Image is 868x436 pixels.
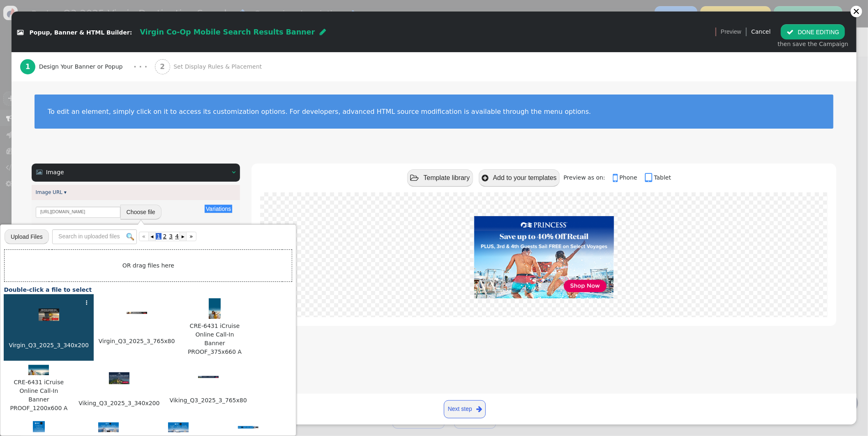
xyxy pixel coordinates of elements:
img: 9dbc9a606b7f5c0e-th.jpeg [238,426,259,429]
span:  [482,174,488,182]
span: Preview as on: [563,174,611,181]
a: ▸ [180,232,186,241]
button: Choose file [120,205,162,219]
img: fbc424728ce399e7-th.jpeg [39,309,59,321]
a: 1 Design Your Banner or Popup · · · [20,52,155,81]
button: Template library [407,169,473,186]
span: CRE-6431 iCruise Online Call-In Banner PROOF_375x660 A [184,321,246,357]
span: 3 [168,233,174,240]
span:  [232,169,235,175]
span: Popup, Banner & HTML Builder: [30,29,132,36]
span: 1 [156,233,162,240]
a: Preview [721,24,741,39]
a: » [186,232,196,241]
span: Viking_Q3_2025_3_340x200 [78,399,160,408]
span: CRE-6431 iCruise Online Call-In Banner PROOF_1200x600 A [8,378,69,413]
span:  [320,28,326,36]
div: To edit an element, simply click on it to access its customization options. For developers, advan... [48,108,820,115]
span: 2 [162,233,168,240]
span:  [36,169,42,175]
div: Double-click a file to select [4,286,292,294]
img: 37b0384c59ab4731-th.jpeg [168,422,189,435]
span:  [476,404,482,414]
button: Add to your templates [479,169,560,186]
a: Tablet [645,174,671,181]
a: ◂ [149,232,155,241]
span: Virgin Co-Op Mobile Search Results Banner [140,28,315,36]
b: 2 [160,62,165,71]
a: Image URL ▾ [36,189,67,195]
img: 4d95c0fb16e15c80-th.jpeg [28,365,49,375]
div: ⋮ [84,298,90,307]
span: Virgin_Q3_2025_3_340x200 [8,341,90,350]
img: 0519456b78209345-th.jpeg [127,312,147,314]
b: 1 [25,62,30,71]
a: Next step [444,400,486,418]
img: 2e0a2c2b5fe5b7fa-th.jpeg [198,376,219,378]
img: ca5d86f43d7c1036-th.jpeg [209,298,221,319]
div: then save the Campaign [778,40,848,48]
img: b8315540437dff3d-th.jpeg [109,372,129,385]
img: 7b9a1ef52e1f176b-th.jpeg [98,422,119,433]
a: « [139,232,149,241]
span:  [787,29,794,35]
span: Set Display Rules & Placement [173,62,265,71]
span: Preview [721,28,741,36]
span:  [613,172,619,184]
img: icon_search.png [127,233,134,240]
div: · · · [134,61,147,72]
span: Image [46,169,64,175]
span: 4 [174,233,180,240]
a: Cancel [751,28,771,35]
span: Virgin_Q3_2025_3_765x80 [98,337,176,346]
button: Variations [205,205,232,213]
span:  [410,174,419,182]
span:  [645,172,654,184]
td: OR drag files here [5,249,292,281]
span: Design Your Banner or Popup [39,62,126,71]
input: Search in uploaded files [52,229,137,244]
span:  [17,30,23,35]
button: DONE EDITING [781,24,845,39]
a: 2 Set Display Rules & Placement [155,52,280,81]
a: Phone [613,174,643,181]
span: Viking_Q3_2025_3_765x80 [169,396,248,405]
